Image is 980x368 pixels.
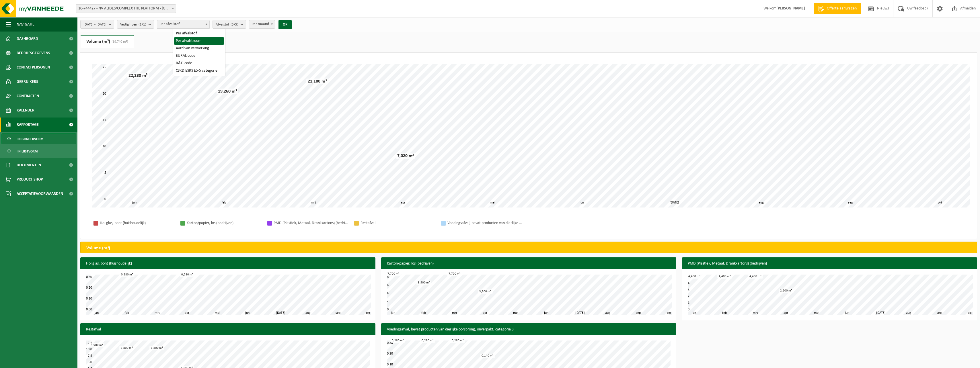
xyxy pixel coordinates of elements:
[80,323,375,336] h3: Restafval
[1,133,76,144] a: In grafiekvorm
[231,23,238,26] count: (5/5)
[149,346,164,350] div: 8,800 m³
[119,346,134,350] div: 8,800 m³
[174,45,224,52] li: Aard van verwerking
[717,274,732,279] div: 4,400 m³
[76,5,176,13] span: 10-744427 - NV ALIDES/COMPLEX THE PLATFORM - GENT
[1,146,76,156] a: In lijstvorm
[17,187,63,201] span: Acceptatievoorwaarden
[17,60,50,75] span: Contactpersonen
[381,257,676,270] h3: Karton/papier, los (bedrijven)
[157,20,209,28] span: Per afvalstof
[157,20,210,29] span: Per afvalstof
[110,40,128,44] span: (69,740 m³)
[80,20,114,29] button: [DATE] - [DATE]
[213,20,246,29] button: Afvalstof(5/5)
[187,220,261,227] div: Karton/papier, los (bedrijven)
[447,272,462,276] div: 7,700 m³
[249,20,275,28] span: Per maand
[83,20,106,29] span: [DATE] - [DATE]
[17,75,38,89] span: Gebruikers
[306,79,328,84] div: 21,180 m³
[390,338,405,343] div: 0,280 m³
[217,89,238,94] div: 19,260 m³
[216,20,238,29] span: Afvalstof
[17,17,34,32] span: Navigatie
[174,67,224,75] li: CSRD ESRS E5-5 categorie
[361,220,435,227] div: Restafval
[478,289,493,294] div: 3,300 m³
[381,323,676,336] h3: Voedingsafval, bevat producten van dierlijke oorsprong, onverpakt, categorie 3
[81,242,116,255] h2: Volume (m³)
[776,6,805,11] strong: [PERSON_NAME]
[779,289,794,293] div: 2,200 m³
[17,103,34,118] span: Kalender
[274,220,348,227] div: PMD (Plastiek, Metaal, Drankkartons) (bedrijven)
[17,46,50,60] span: Bedrijfsgegevens
[420,338,435,343] div: 0,280 m³
[174,37,224,45] li: Per afvalstroom
[687,274,702,279] div: 4,400 m³
[17,134,43,144] span: In grafiekvorm
[17,32,38,46] span: Dashboard
[825,6,858,11] span: Offerte aanvragen
[174,52,224,60] li: EURAL code
[174,60,224,67] li: R&D code
[120,273,135,277] div: 0,280 m³
[396,153,415,159] div: 7,020 m³
[450,338,465,343] div: 0,280 m³
[120,20,146,29] span: Vestigingen
[81,35,134,48] a: Volume (m³)
[17,118,39,132] span: Rapportage
[17,172,43,187] span: Product Shop
[174,30,224,37] li: Per afvalstof
[89,343,104,347] div: 9,900 m³
[127,73,149,79] div: 22,280 m³
[814,3,861,14] a: Offerte aanvragen
[100,220,174,227] div: Hol glas, bont (huishoudelijk)
[748,274,763,279] div: 4,400 m³
[682,257,977,270] h3: PMD (Plastiek, Metaal, Drankkartons) (bedrijven)
[180,273,195,277] div: 0,280 m³
[386,272,401,276] div: 7,700 m³
[447,220,522,227] div: Voedingsafval, bevat producten van dierlijke oorsprong, onverpakt, categorie 3
[17,158,41,172] span: Documenten
[76,4,176,13] span: 10-744427 - NV ALIDES/COMPLEX THE PLATFORM - GENT
[80,257,375,270] h3: Hol glas, bont (huishoudelijk)
[117,20,154,29] button: Vestigingen(1/1)
[480,354,495,358] div: 0,140 m³
[139,23,146,26] count: (1/1)
[249,20,275,29] span: Per maand
[17,146,38,157] span: In lijstvorm
[416,281,431,285] div: 5,500 m³
[278,20,292,29] button: OK
[17,89,39,103] span: Contracten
